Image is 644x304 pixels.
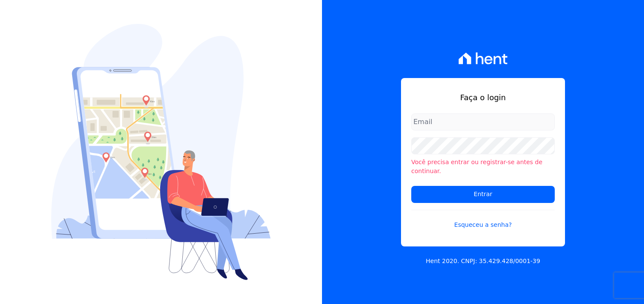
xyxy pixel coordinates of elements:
img: Login [51,24,271,280]
input: Entrar [411,186,555,203]
p: Hent 2020. CNPJ: 35.429.428/0001-39 [426,257,540,266]
a: Esqueceu a senha? [411,210,555,229]
h1: Faça o login [411,92,555,103]
li: Você precisa entrar ou registrar-se antes de continuar. [411,158,555,176]
input: Email [411,113,555,130]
